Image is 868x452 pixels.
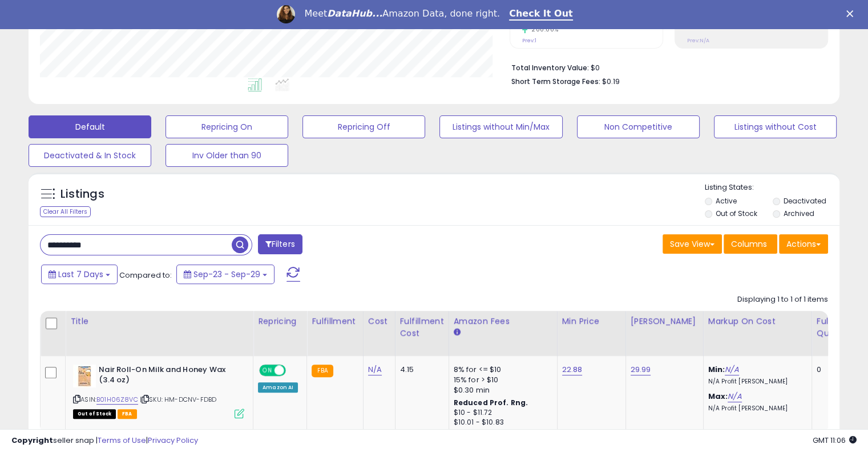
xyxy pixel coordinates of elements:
[400,365,440,375] div: 4.15
[737,294,828,305] div: Displaying 1 to 1 of 1 items
[577,115,700,138] button: Non Competitive
[260,365,274,375] span: ON
[817,315,856,339] div: Fulfillable Quantity
[312,365,333,377] small: FBA
[731,238,767,250] span: Columns
[708,315,807,327] div: Markup on Cost
[368,315,390,327] div: Cost
[716,209,757,218] label: Out of Stock
[304,8,500,19] div: Meet Amazon Data, done right.
[60,186,104,202] h5: Listings
[714,115,837,138] button: Listings without Cost
[454,327,461,338] small: Amazon Fees.
[58,269,103,280] span: Last 7 Days
[454,418,548,427] div: $10.01 - $10.83
[779,234,828,254] button: Actions
[73,409,116,419] span: All listings that are currently out of stock and unavailable for purchase on Amazon
[602,76,620,87] span: $0.19
[118,409,137,419] span: FBA
[454,398,528,407] b: Reduced Prof. Rng.
[454,315,552,327] div: Amazon Fees
[73,365,244,418] div: ASIN:
[454,375,548,385] div: 15% for > $10
[70,315,248,327] div: Title
[284,365,302,375] span: OFF
[725,364,738,375] a: N/A
[258,234,302,254] button: Filters
[400,315,444,339] div: Fulfillment Cost
[41,265,118,284] button: Last 7 Days
[29,144,151,167] button: Deactivated & In Stock
[165,115,288,138] button: Repricing On
[439,115,562,138] button: Listings without Min/Max
[846,10,858,17] div: Close
[817,365,852,375] div: 0
[728,391,741,402] a: N/A
[327,8,382,19] i: DataHub...
[176,265,274,284] button: Sep-23 - Sep-29
[708,364,725,375] b: Min:
[11,435,198,446] div: seller snap | |
[631,315,699,327] div: [PERSON_NAME]
[511,60,819,74] li: $0
[148,435,198,446] a: Privacy Policy
[99,365,237,389] b: Nair Roll-On Milk and Honey Wax (3.4 oz)
[96,395,138,405] a: B01H06Z8VC
[302,115,425,138] button: Repricing Off
[454,385,548,395] div: $0.30 min
[454,365,548,375] div: 8% for <= $10
[511,63,589,73] b: Total Inventory Value:
[703,311,812,356] th: The percentage added to the cost of goods (COGS) that forms the calculator for Min & Max prices.
[687,37,709,44] small: Prev: N/A
[73,365,96,387] img: 41APq0H4oaL._SL40_.jpg
[663,234,722,254] button: Save View
[277,5,295,23] img: Profile image for Georgie
[165,144,288,167] button: Inv Older than 90
[708,405,803,413] p: N/A Profit [PERSON_NAME]
[119,270,172,281] span: Compared to:
[258,315,302,327] div: Repricing
[724,234,777,254] button: Columns
[716,196,737,206] label: Active
[312,315,358,327] div: Fulfillment
[783,209,814,218] label: Archived
[454,408,548,418] div: $10 - $11.72
[193,269,260,280] span: Sep-23 - Sep-29
[783,196,826,206] label: Deactivated
[708,378,803,386] p: N/A Profit [PERSON_NAME]
[522,37,536,44] small: Prev: 1
[813,435,857,446] span: 2025-10-7 11:06 GMT
[368,364,382,375] a: N/A
[29,115,151,138] button: Default
[527,25,559,34] small: 200.00%
[11,435,53,446] strong: Copyright
[40,206,91,217] div: Clear All Filters
[511,77,600,86] b: Short Term Storage Fees:
[258,382,298,393] div: Amazon AI
[705,182,839,193] p: Listing States:
[509,8,573,21] a: Check It Out
[140,395,216,404] span: | SKU: HM-DCNV-FDBD
[98,435,146,446] a: Terms of Use
[631,364,651,375] a: 29.99
[562,315,621,327] div: Min Price
[708,391,728,402] b: Max:
[562,364,583,375] a: 22.88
